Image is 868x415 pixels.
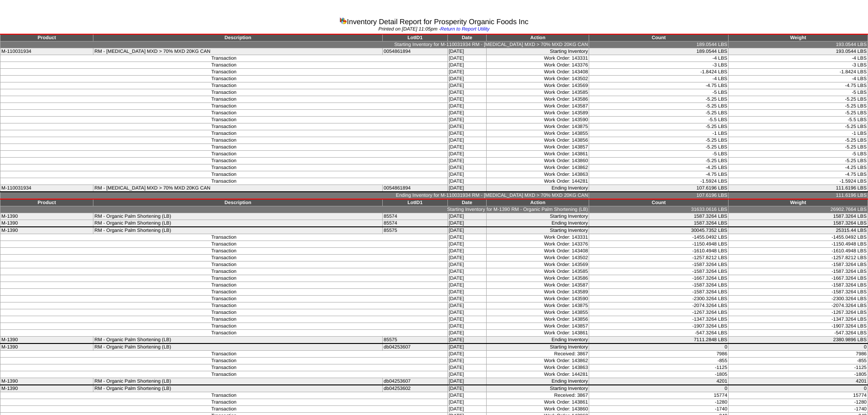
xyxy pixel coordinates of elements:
[0,358,448,364] td: Transaction
[447,34,487,41] td: Date
[383,227,448,234] td: 85575
[0,282,448,289] td: Transaction
[729,385,868,392] td: 0
[589,199,729,206] td: Count
[447,220,487,227] td: [DATE]
[487,130,589,137] td: Work Order: 143855
[447,323,487,330] td: [DATE]
[589,89,729,96] td: -5 LBS
[93,343,383,351] td: RM - Organic Palm Shortening (LB)
[447,255,487,261] td: [DATE]
[589,309,729,316] td: -1267.3264 LBS
[447,275,487,282] td: [DATE]
[729,364,868,371] td: -1125
[447,241,487,248] td: [DATE]
[729,130,868,137] td: -1 LBS
[729,199,868,206] td: Weight
[447,199,487,206] td: Date
[487,392,589,399] td: Received: 3867
[487,185,589,192] td: Ending Inventory
[729,282,868,289] td: -1587.3264 LBS
[0,392,448,399] td: Transaction
[447,378,487,385] td: [DATE]
[589,255,729,261] td: -1257.8212 LBS
[447,137,487,144] td: [DATE]
[0,55,448,62] td: Transaction
[729,296,868,302] td: -2300.3264 LBS
[487,117,589,123] td: Work Order: 143590
[0,351,448,358] td: Transaction
[589,96,729,103] td: -5.25 LBS
[589,227,729,234] td: 30045.7352 LBS
[0,69,448,76] td: Transaction
[589,392,729,399] td: 15774
[447,117,487,123] td: [DATE]
[589,144,729,151] td: -5.25 LBS
[447,69,487,76] td: [DATE]
[487,309,589,316] td: Work Order: 143855
[487,241,589,248] td: Work Order: 143376
[0,399,448,406] td: Transaction
[0,302,448,309] td: Transaction
[0,316,448,323] td: Transaction
[729,302,868,309] td: -2074.3264 LBS
[447,185,487,192] td: [DATE]
[487,96,589,103] td: Work Order: 143586
[729,34,868,41] td: Weight
[589,34,729,41] td: Count
[447,89,487,96] td: [DATE]
[487,282,589,289] td: Work Order: 143587
[0,144,448,151] td: Transaction
[0,76,448,82] td: Transaction
[729,103,868,110] td: -5.25 LBS
[487,220,589,227] td: Ending Inventory
[0,96,448,103] td: Transaction
[0,234,448,241] td: Transaction
[487,289,589,296] td: Work Order: 143589
[93,213,383,220] td: RM - Organic Palm Shortening (LB)
[0,289,448,296] td: Transaction
[589,62,729,69] td: -3 LBS
[729,96,868,103] td: -5.25 LBS
[729,158,868,164] td: -5.25 LBS
[447,309,487,316] td: [DATE]
[589,241,729,248] td: -1150.4948 LBS
[589,358,729,364] td: -855
[447,371,487,378] td: [DATE]
[589,82,729,89] td: -4.75 LBS
[487,151,589,158] td: Work Order: 143861
[589,103,729,110] td: -5.25 LBS
[729,220,868,227] td: 1587.3264 LBS
[93,199,383,206] td: Description
[447,144,487,151] td: [DATE]
[447,213,487,220] td: [DATE]
[0,309,448,316] td: Transaction
[589,316,729,323] td: -1347.3264 LBS
[0,137,448,144] td: Transaction
[589,406,729,413] td: -1740
[487,337,589,344] td: Ending Inventory
[487,234,589,241] td: Work Order: 143331
[729,178,868,185] td: -1.5924 LBS
[589,185,729,192] td: 107.6196 LBS
[447,289,487,296] td: [DATE]
[447,82,487,89] td: [DATE]
[589,110,729,117] td: -5.25 LBS
[0,192,589,199] td: Ending Inventory for M-110031934 RM - [MEDICAL_DATA] MXD > 70% MXD 20KG CAN
[729,378,868,385] td: 4201
[383,213,448,220] td: 85574
[487,227,589,234] td: Starting Inventory
[487,364,589,371] td: Work Order: 143863
[589,178,729,185] td: -1.5924 LBS
[93,385,383,392] td: RM - Organic Palm Shortening (LB)
[0,82,448,89] td: Transaction
[447,385,487,392] td: [DATE]
[487,268,589,275] td: Work Order: 143585
[729,48,868,55] td: 193.0544 LBS
[0,371,448,378] td: Transaction
[487,123,589,130] td: Work Order: 143875
[589,158,729,164] td: -5.25 LBS
[729,275,868,282] td: -1667.3264 LBS
[487,158,589,164] td: Work Order: 143860
[729,123,868,130] td: -5.25 LBS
